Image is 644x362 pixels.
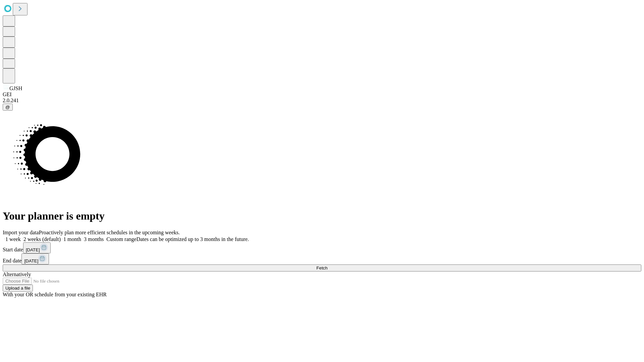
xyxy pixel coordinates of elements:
span: [DATE] [24,258,38,263]
div: End date [3,253,641,264]
h1: Your planner is empty [3,210,641,222]
span: Custom range [106,236,136,242]
div: Start date [3,242,641,253]
button: [DATE] [21,253,49,264]
div: 2.0.241 [3,98,641,104]
span: 2 weeks (default) [23,236,61,242]
span: Dates can be optimized up to 3 months in the future. [137,236,249,242]
span: Alternatively [3,271,31,277]
span: Import your data [3,230,39,235]
span: Proactively plan more efficient schedules in the upcoming weeks. [39,230,180,235]
span: GJSH [9,85,22,91]
span: 1 week [5,236,21,242]
button: @ [3,104,13,111]
div: GEI [3,92,641,98]
span: Fetch [316,265,327,270]
span: [DATE] [26,247,40,252]
button: Fetch [3,264,641,271]
span: 1 month [63,236,81,242]
button: Upload a file [3,285,33,292]
button: [DATE] [23,242,51,253]
span: 3 months [84,236,104,242]
span: @ [5,105,10,110]
span: With your OR schedule from your existing EHR [3,292,107,297]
